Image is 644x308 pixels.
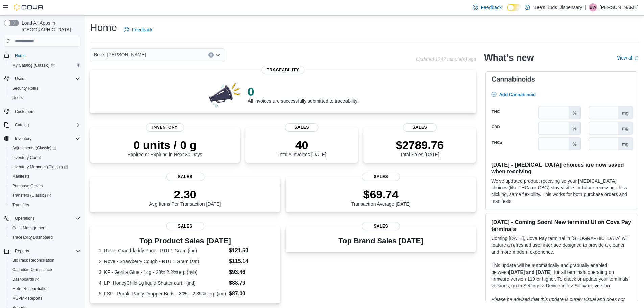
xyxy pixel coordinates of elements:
[12,135,80,143] span: Inventory
[12,225,46,231] span: Cash Management
[15,53,26,58] span: Home
[1,120,83,130] button: Catalog
[362,173,400,181] span: Sales
[15,216,35,221] span: Operations
[589,3,597,11] div: Barbara Wilson
[12,121,80,129] span: Catalog
[491,235,631,255] p: Coming [DATE], Cova Pay terminal in [GEOGRAPHIC_DATA] will feature a refreshed user interface des...
[207,81,242,108] img: 0
[248,85,359,98] p: 0
[9,94,80,102] span: Users
[12,247,80,255] span: Reports
[285,123,319,132] span: Sales
[491,177,631,205] p: We've updated product receiving so your [MEDICAL_DATA] choices (like THCa or CBG) stay visible fo...
[1,106,83,116] button: Customers
[1,214,83,223] button: Operations
[9,275,80,283] span: Dashboards
[15,248,29,254] span: Reports
[12,193,51,198] span: Transfers (Classic)
[99,247,226,254] dt: 1. Rove- Granddaddy Purp - RTU 1 Gram (ind)
[491,219,631,232] h3: [DATE] - Coming Soon! New terminal UI on Cova Pay terminals
[7,84,83,93] button: Security Roles
[229,279,271,287] dd: $88.79
[9,153,80,162] span: Inventory Count
[277,138,326,152] p: 40
[9,172,80,181] span: Manifests
[15,122,29,128] span: Catalog
[9,233,80,241] span: Traceabilty Dashboard
[7,233,83,242] button: Traceabilty Dashboard
[12,214,38,222] button: Operations
[7,275,83,284] a: Dashboards
[99,290,226,297] dt: 5. LSF - Purple Panty Dropper Buds - 30% - 2.35% terp (ind)
[9,233,55,241] a: Traceabilty Dashboard
[9,144,80,152] span: Adjustments (Classic)
[351,188,411,201] p: $69.74
[229,246,271,255] dd: $121.50
[9,285,80,293] span: Metrc Reconciliation
[146,123,184,132] span: Inventory
[9,256,80,264] span: BioTrack Reconciliation
[533,3,582,11] p: Bee's Buds Dispensary
[9,144,59,152] a: Adjustments (Classic)
[12,155,41,160] span: Inventory Count
[7,162,83,172] a: Inventory Manager (Classic)
[94,51,146,59] span: Bee's [PERSON_NAME]
[7,191,83,200] a: Transfers (Classic)
[216,52,221,58] button: Open list of options
[99,269,226,276] dt: 3. KF - Gorilla Glue - 14g - 23% 2.2%terp (hyb)
[12,52,28,60] a: Home
[12,63,55,68] span: My Catalog (Classic)
[9,294,45,302] a: MSPMP Reports
[7,223,83,233] button: Cash Management
[585,3,586,11] p: |
[132,26,152,33] span: Feedback
[9,84,41,92] a: Security Roles
[396,138,444,152] p: $2789.76
[12,174,29,179] span: Manifests
[9,61,57,69] a: My Catalog (Classic)
[12,75,80,83] span: Users
[351,188,411,207] div: Transaction Average [DATE]
[12,183,43,189] span: Purchase Orders
[1,74,83,84] button: Users
[12,214,80,222] span: Operations
[9,224,49,232] a: Cash Management
[7,256,83,265] button: BioTrack Reconciliation
[7,181,83,191] button: Purchase Orders
[7,200,83,210] button: Transfers
[12,108,37,116] a: Customers
[7,172,83,181] button: Manifests
[600,3,639,11] p: [PERSON_NAME]
[166,173,204,181] span: Sales
[99,237,271,245] h3: Top Product Sales [DATE]
[7,293,83,303] button: MSPMP Reports
[12,247,32,255] button: Reports
[481,4,501,11] span: Feedback
[491,161,631,175] h3: [DATE] - [MEDICAL_DATA] choices are now saved when receiving
[149,188,221,201] p: 2.30
[590,3,596,11] span: BW
[12,51,80,60] span: Home
[12,295,42,301] span: MSPMP Reports
[9,153,44,162] a: Inventory Count
[12,235,53,240] span: Traceabilty Dashboard
[128,138,202,152] p: 0 units / 0 g
[509,269,551,275] strong: [DATE] and [DATE]
[99,280,226,286] dt: 4. LP- HoneyChild 1g liquid Shatter cart - (ind)
[229,268,271,276] dd: $93.46
[617,55,639,61] a: View allExternal link
[12,258,54,263] span: BioTrack Reconciliation
[9,172,32,181] a: Manifests
[9,182,80,190] span: Purchase Orders
[229,257,271,265] dd: $115.14
[12,121,31,129] button: Catalog
[12,277,39,282] span: Dashboards
[15,136,31,141] span: Inventory
[507,4,521,11] input: Dark Mode
[149,188,221,207] div: Avg Items Per Transaction [DATE]
[9,61,80,69] span: My Catalog (Classic)
[9,84,80,92] span: Security Roles
[12,86,38,91] span: Security Roles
